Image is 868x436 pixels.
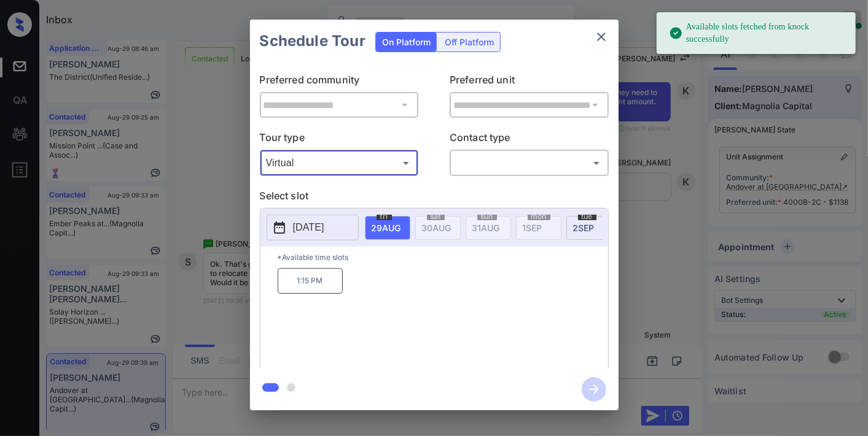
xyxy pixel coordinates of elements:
[267,215,359,240] button: [DATE]
[278,268,343,294] p: 1:15 PM
[250,20,375,63] h2: Schedule Tour
[293,220,324,235] p: [DATE]
[566,216,612,240] div: date-select
[450,130,609,150] p: Contact type
[263,153,416,173] div: Virtual
[439,33,500,52] div: Off Platform
[278,247,608,268] p: *Available time slots
[589,25,614,49] button: close
[260,188,609,208] p: Select slot
[578,213,596,220] span: tue
[365,216,410,240] div: date-select
[450,72,609,92] p: Preferred unit
[669,16,846,50] div: Available slots fetched from knock successfully
[574,373,614,405] button: btn-next
[376,33,437,52] div: On Platform
[573,223,595,233] span: 2 SEP
[260,130,419,150] p: Tour type
[260,72,419,92] p: Preferred community
[372,223,401,233] span: 29 AUG
[377,213,392,220] span: fri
